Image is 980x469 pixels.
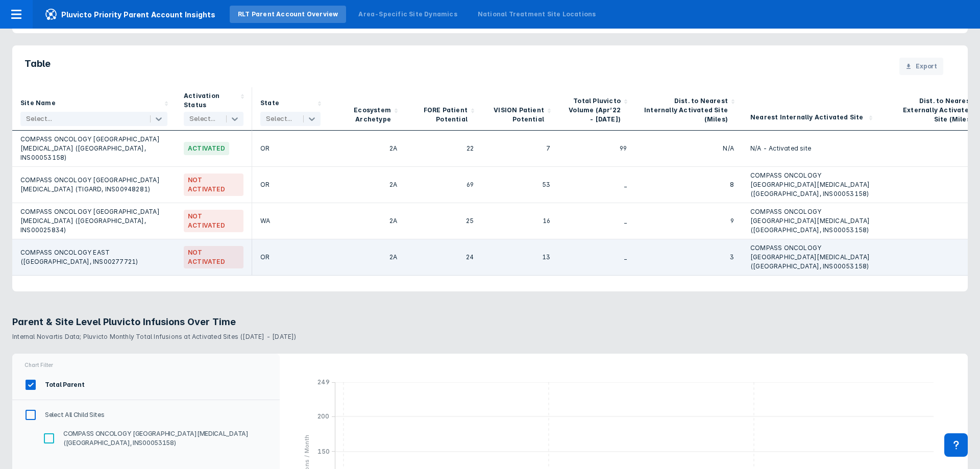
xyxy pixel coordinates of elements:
[337,243,397,271] div: 2A
[33,8,228,20] span: Pluvicto Priority Parent Account Insights
[329,87,405,131] div: Sort
[405,87,482,131] div: Sort
[482,87,558,131] div: Sort
[567,135,627,162] div: 99
[337,207,397,235] div: 2A
[643,135,734,162] div: N/A
[567,171,627,199] div: _
[888,243,979,271] div: 0
[318,378,330,386] text: 249
[490,171,550,199] div: 53
[470,6,604,23] a: National Treatment Site Locations
[176,87,252,131] div: Sort
[252,87,329,131] div: Sort
[358,10,457,19] div: Area-Specific Site Dynamics
[12,87,176,131] div: Sort
[750,135,872,162] div: N/A - Activated site
[260,98,279,110] div: State
[39,410,104,419] span: Select All Child Sites
[413,243,474,271] div: 24
[184,142,229,155] span: Activated
[643,207,734,235] div: 9
[490,106,544,124] div: VISION Patient Potential
[39,380,84,389] span: Total Parent
[58,429,259,448] span: COMPASS ONCOLOGY [GEOGRAPHIC_DATA][MEDICAL_DATA] ([GEOGRAPHIC_DATA], INS00053158)
[750,113,864,124] div: Nearest Internally Activated Site
[24,58,51,75] h3: Table
[643,171,734,199] div: 8
[20,98,56,110] div: Site Name
[184,246,243,268] span: Not Activated
[567,96,621,124] div: Total Pluvicto Volume (Apr’22 - [DATE])
[184,174,243,196] span: Not Activated
[888,207,979,235] div: 7
[184,210,243,232] span: Not Activated
[20,135,167,162] div: COMPASS ONCOLOGY [GEOGRAPHIC_DATA][MEDICAL_DATA] ([GEOGRAPHIC_DATA], INS00053158)
[742,87,880,131] div: Sort
[916,62,937,71] span: Export
[413,207,474,235] div: 25
[350,6,465,23] a: Area-Specific Site Dynamics
[643,96,728,124] div: Dist. to Nearest Internally Activated Site (Miles)
[260,171,321,199] div: OR
[750,171,872,199] div: COMPASS ONCOLOGY [GEOGRAPHIC_DATA][MEDICAL_DATA] ([GEOGRAPHIC_DATA], INS00053158)
[337,135,397,162] div: 2A
[490,135,550,162] div: 7
[12,316,968,328] h3: Parent & Site Level Pluvicto Infusions Over Time
[643,243,734,271] div: 3
[899,58,943,75] button: Export
[260,243,321,271] div: OR
[230,6,346,23] a: RLT Parent Account Overview
[12,328,968,341] p: Internal Novartis Data; Pluvicto Monthly Total Infusions at Activated Sites ([DATE] - [DATE])
[20,243,167,271] div: COMPASS ONCOLOGY EAST ([GEOGRAPHIC_DATA], INS00277721)
[184,91,237,110] div: Activation Status
[888,171,979,199] div: 5
[20,207,167,235] div: COMPASS ONCOLOGY [GEOGRAPHIC_DATA][MEDICAL_DATA] ([GEOGRAPHIC_DATA], INS00025834)
[318,448,330,455] text: 150
[413,106,468,124] div: FORE Patient Potential
[888,96,973,124] div: Dist. to Nearest Externally Activated Site (Miles)
[944,433,968,457] div: Contact Support
[413,135,474,162] div: 22
[490,207,550,235] div: 16
[490,243,550,271] div: 13
[750,243,872,271] div: COMPASS ONCOLOGY [GEOGRAPHIC_DATA][MEDICAL_DATA] ([GEOGRAPHIC_DATA], INS00053158)
[558,87,635,131] div: Sort
[337,106,391,124] div: Ecosystem Archetype
[20,171,167,199] div: COMPASS ONCOLOGY [GEOGRAPHIC_DATA][MEDICAL_DATA] (TIGARD, INS00948281)
[12,354,280,376] div: Chart Filter
[567,243,627,271] div: _
[888,135,979,162] div: 1
[260,207,321,235] div: WA
[635,87,742,131] div: Sort
[567,207,627,235] div: _
[413,171,474,199] div: 69
[260,135,321,162] div: OR
[337,171,397,199] div: 2A
[318,412,330,420] text: 200
[238,10,338,19] div: RLT Parent Account Overview
[750,207,872,235] div: COMPASS ONCOLOGY [GEOGRAPHIC_DATA][MEDICAL_DATA] ([GEOGRAPHIC_DATA], INS00053158)
[478,10,596,19] div: National Treatment Site Locations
